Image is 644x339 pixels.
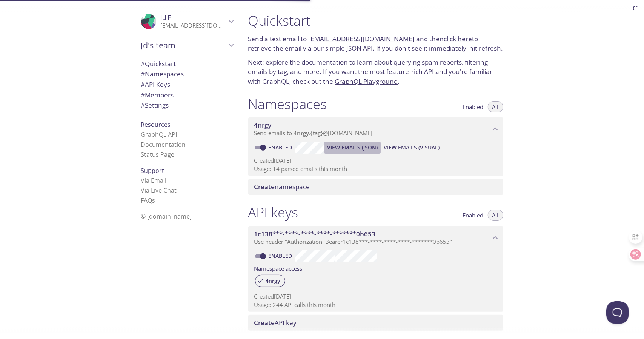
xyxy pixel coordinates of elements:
a: documentation [302,58,348,66]
a: GraphQL API [141,130,177,139]
span: API key [254,318,297,327]
span: Members [141,91,174,99]
iframe: Help Scout Beacon - Open [606,301,629,324]
div: Namespaces [135,69,239,79]
h1: API keys [248,204,298,221]
span: s [152,196,155,205]
span: # [141,101,145,109]
span: Settings [141,101,169,109]
span: Resources [141,120,171,129]
div: Create API Key [248,315,503,331]
span: API Keys [141,80,171,89]
a: Enabled [267,144,295,151]
span: Namespaces [141,69,184,78]
button: All [488,210,503,221]
span: Jd's team [141,40,226,51]
span: # [141,80,145,89]
span: 4nrgy [294,129,309,137]
span: Jd F [161,13,171,22]
p: Usage: 14 parsed emails this month [254,165,497,173]
button: View Emails (JSON) [324,142,381,154]
label: Namespace access: [254,262,304,273]
div: Team Settings [135,100,239,111]
span: Quickstart [141,59,176,68]
a: click here [444,34,472,43]
span: © [DOMAIN_NAME] [141,212,192,220]
div: 4nrgy [255,275,285,287]
div: 4nrgy namespace [248,117,503,141]
div: Jd F [135,9,239,34]
h1: Quickstart [248,12,503,29]
p: Created [DATE] [254,157,497,165]
p: Usage: 244 API calls this month [254,301,497,309]
a: Via Live Chat [141,186,177,194]
span: # [141,69,145,78]
span: # [141,91,145,99]
div: Jd's team [135,35,239,55]
a: GraphQL Playground [335,77,398,86]
span: View Emails (JSON) [327,143,378,152]
a: [EMAIL_ADDRESS][DOMAIN_NAME] [309,34,415,43]
span: Send emails to . {tag} @[DOMAIN_NAME] [254,129,373,137]
button: Enabled [458,101,488,112]
span: View Emails (Visual) [384,143,440,152]
span: 4nrgy [254,121,272,129]
p: Next: explore the to learn about querying spam reports, filtering emails by tag, and more. If you... [248,57,503,86]
p: Created [DATE] [254,293,497,300]
div: Create namespace [248,179,503,195]
button: Enabled [458,210,488,221]
button: All [488,101,503,112]
span: 4nrgy [261,277,285,284]
span: Create [254,318,275,327]
button: View Emails (Visual) [381,142,443,154]
div: Quickstart [135,59,239,69]
a: Enabled [267,252,295,259]
div: Members [135,90,239,100]
span: # [141,59,145,68]
h1: Namespaces [248,96,327,112]
a: FAQ [141,196,155,205]
span: Create [254,182,275,191]
span: namespace [254,182,310,191]
span: Support [141,166,164,175]
div: API Keys [135,79,239,90]
a: Status Page [141,150,175,159]
a: Via Email [141,176,167,185]
p: [EMAIL_ADDRESS][DOMAIN_NAME] [161,22,226,29]
a: Documentation [141,140,186,149]
p: Send a test email to and then to retrieve the email via our simple JSON API. If you don't see it ... [248,34,503,53]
